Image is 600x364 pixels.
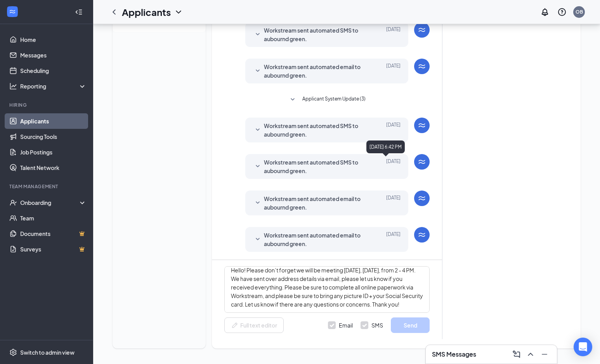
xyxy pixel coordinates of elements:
[417,157,427,166] svg: WorkstreamLogo
[20,226,87,241] a: DocumentsCrown
[540,7,550,17] svg: Notifications
[9,82,17,90] svg: Analysis
[576,9,583,15] div: OB
[417,62,427,71] svg: WorkstreamLogo
[366,140,405,153] div: [DATE] 6:42 PM
[264,121,366,139] span: Workstream sent automated SMS to aubournd green.
[20,63,87,78] a: Scheduling
[540,350,549,359] svg: Minimize
[417,121,427,130] svg: WorkstreamLogo
[20,129,87,144] a: Sourcing Tools
[264,26,366,43] span: Workstream sent automated SMS to aubournd green.
[253,162,262,171] svg: SmallChevronDown
[264,158,366,175] span: Workstream sent automated SMS to aubournd green.
[253,125,262,135] svg: SmallChevronDown
[224,266,430,313] textarea: Hello! Please don’t forget we will be meeting [DATE], [DATE], from 2 - 4 PM. We have sent over ad...
[288,95,297,104] svg: SmallChevronDown
[20,144,87,160] a: Job Postings
[264,62,366,80] span: Workstream sent automated email to aubournd green.
[538,348,551,361] button: Minimize
[20,32,87,47] a: Home
[75,8,83,16] svg: Collapse
[557,7,567,17] svg: QuestionInfo
[9,199,17,206] svg: UserCheck
[20,199,80,206] div: Onboarding
[174,7,183,17] svg: ChevronDown
[264,231,366,248] span: Workstream sent automated email to aubournd green.
[386,121,401,139] span: [DATE]
[288,95,366,104] button: SmallChevronDownApplicant System Update (3)
[20,82,87,90] div: Reporting
[9,348,17,356] svg: Settings
[417,194,427,203] svg: WorkstreamLogo
[9,8,16,16] svg: WorkstreamLogo
[386,231,401,248] span: [DATE]
[224,317,284,333] button: Full text editorPen
[253,198,262,208] svg: SmallChevronDown
[122,5,171,19] h1: Applicants
[20,47,87,63] a: Messages
[9,102,85,108] div: Hiring
[231,321,239,329] svg: Pen
[574,338,592,356] div: Open Intercom Messenger
[253,66,262,76] svg: SmallChevronDown
[386,62,401,80] span: [DATE]
[386,26,401,43] span: [DATE]
[386,194,401,211] span: [DATE]
[253,235,262,244] svg: SmallChevronDown
[302,95,366,104] span: Applicant System Update (3)
[391,317,430,333] button: Send
[109,7,119,17] svg: ChevronLeft
[386,158,401,175] span: [DATE]
[510,348,523,361] button: ComposeMessage
[417,25,427,35] svg: WorkstreamLogo
[20,348,75,356] div: Switch to admin view
[524,348,537,361] button: ChevronUp
[432,350,476,359] h3: SMS Messages
[526,350,535,359] svg: ChevronUp
[20,160,87,175] a: Talent Network
[20,210,87,226] a: Team
[20,113,87,129] a: Applicants
[417,230,427,239] svg: WorkstreamLogo
[9,183,85,190] div: Team Management
[264,194,366,211] span: Workstream sent automated email to aubournd green.
[20,241,87,257] a: SurveysCrown
[253,30,262,39] svg: SmallChevronDown
[512,350,521,359] svg: ComposeMessage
